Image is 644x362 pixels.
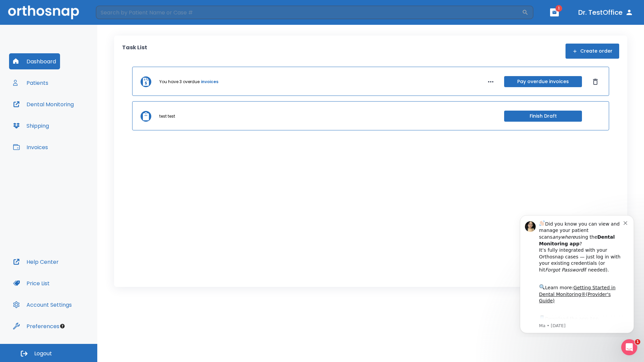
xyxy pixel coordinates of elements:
[9,75,52,91] button: Patients
[9,318,63,334] button: Preferences
[504,111,582,122] button: Finish Draft
[504,76,582,87] button: Pay overdue invoices
[635,339,640,345] span: 1
[9,96,78,112] button: Dental Monitoring
[9,275,54,291] button: Price List
[59,323,65,329] div: Tooltip anchor
[510,209,644,337] iframe: Intercom notifications message
[9,139,52,155] button: Invoices
[576,6,636,18] button: Dr. TestOffice
[9,118,53,134] button: Shipping
[8,5,79,19] img: Orthosnap
[29,114,114,120] p: Message from Ma, sent 6w ago
[9,254,63,270] button: Help Center
[9,53,60,69] button: Dashboard
[621,339,637,355] iframe: Intercom live chat
[9,297,76,313] button: Account Settings
[566,44,619,59] button: Create order
[34,350,52,357] span: Logout
[201,79,218,85] a: invoices
[29,105,114,139] div: Download the app: | ​ Let us know if you need help getting started!
[159,113,175,119] p: test test
[29,107,89,119] a: App Store
[122,44,147,59] p: Task List
[114,10,119,16] button: Dismiss notification
[555,5,562,12] span: 1
[590,76,601,87] button: Dismiss
[159,79,200,85] p: You have 3 overdue
[96,6,522,19] input: Search by Patient Name or Case #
